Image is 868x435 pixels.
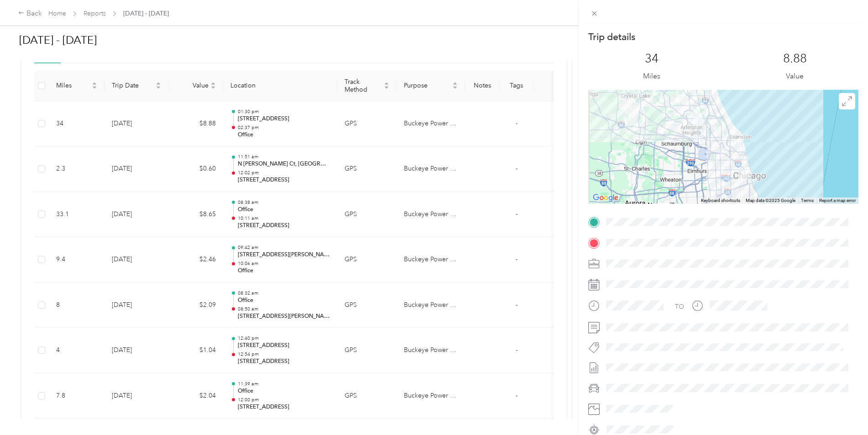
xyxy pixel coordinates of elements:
p: Miles [643,71,660,82]
a: Report a map error [819,198,856,203]
iframe: Everlance-gr Chat Button Frame [817,384,868,435]
a: Open this area in Google Maps (opens a new window) [591,192,621,204]
img: Google [591,192,621,204]
button: Keyboard shortcuts [701,197,740,204]
p: 34 [645,52,659,66]
p: Trip details [588,31,635,43]
p: Value [786,71,804,82]
span: Map data ©2025 Google [746,198,795,203]
a: Terms (opens in new tab) [801,198,814,203]
div: TO [675,302,684,311]
p: 8.88 [783,52,807,66]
